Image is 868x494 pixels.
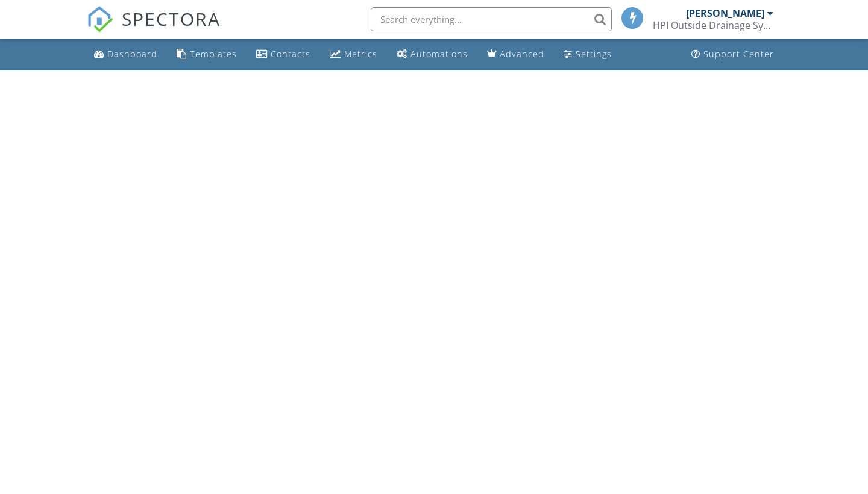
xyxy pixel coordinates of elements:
[482,43,549,66] a: Advanced
[107,48,157,60] div: Dashboard
[410,48,468,60] div: Automations
[686,7,764,19] div: [PERSON_NAME]
[122,6,221,31] span: SPECTORA
[576,48,612,60] div: Settings
[251,43,315,66] a: Contacts
[653,19,773,31] div: HPI Outside Drainage Systems
[87,16,221,42] a: SPECTORA
[392,43,473,66] a: Automations (Basic)
[344,48,377,60] div: Metrics
[703,48,774,60] div: Support Center
[500,48,544,60] div: Advanced
[371,7,612,31] input: Search everything...
[89,43,162,66] a: Dashboard
[172,43,242,66] a: Templates
[559,43,617,66] a: Settings
[87,6,113,33] img: The Best Home Inspection Software - Spectora
[687,43,779,66] a: Support Center
[190,48,237,60] div: Templates
[271,48,310,60] div: Contacts
[325,43,382,66] a: Metrics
